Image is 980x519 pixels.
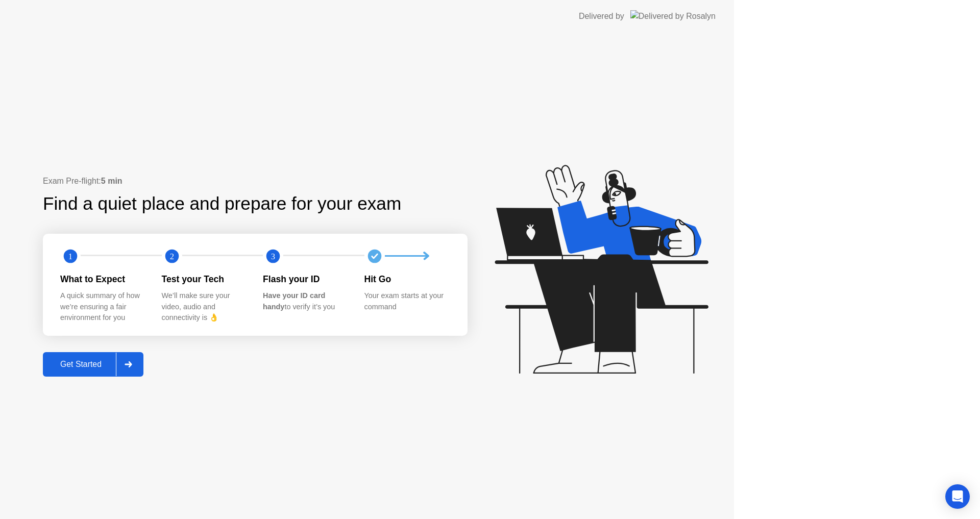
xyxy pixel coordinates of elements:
div: Find a quiet place and prepare for your exam [43,190,403,217]
b: Have your ID card handy [263,291,325,311]
div: Hit Go [364,273,450,286]
div: What to Expect [60,273,145,286]
div: Test your Tech [162,273,247,286]
div: We’ll make sure your video, audio and connectivity is 👌 [162,290,247,324]
div: to verify it’s you [263,290,348,312]
text: 1 [68,251,72,261]
text: 3 [271,251,275,261]
div: A quick summary of how we’re ensuring a fair environment for you [60,290,145,324]
div: Your exam starts at your command [364,290,450,312]
img: Delivered by Rosalyn [630,10,716,22]
div: Flash your ID [263,273,348,286]
button: Get Started [43,352,143,377]
text: 2 [169,251,174,261]
div: Open Intercom Messenger [945,484,970,509]
b: 5 min [101,177,122,185]
div: Get Started [46,360,116,369]
div: Exam Pre-flight: [43,175,468,187]
div: Delivered by [579,10,624,22]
